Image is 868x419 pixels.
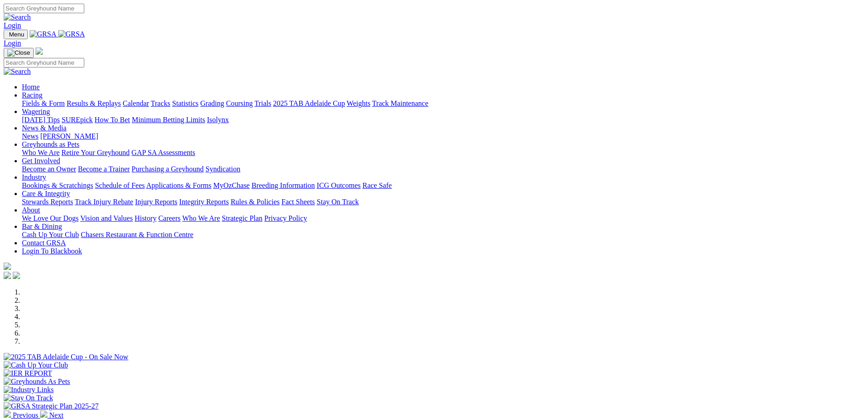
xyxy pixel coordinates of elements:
a: How To Bet [95,116,130,124]
button: Toggle navigation [4,48,34,58]
a: Chasers Restaurant & Function Centre [81,231,193,238]
a: Injury Reports [135,198,177,206]
span: Previous [13,411,38,419]
a: Contact GRSA [22,239,66,247]
img: Industry Links [4,386,54,394]
a: Fields & Form [22,99,65,107]
a: Track Injury Rebate [75,198,133,206]
img: GRSA Strategic Plan 2025-27 [4,402,98,410]
a: Careers [158,214,180,222]
a: Login [4,21,21,29]
a: Privacy Policy [264,214,307,222]
a: Purchasing a Greyhound [132,165,204,173]
a: Who We Are [182,214,220,222]
a: Cash Up Your Club [22,231,79,238]
a: Industry [22,173,46,181]
a: MyOzChase [213,181,250,189]
div: Industry [22,181,864,190]
a: Bookings & Scratchings [22,181,93,189]
a: Login [4,39,21,47]
a: News [22,132,38,140]
a: Tracks [151,99,170,107]
img: GRSA [30,30,56,38]
img: IER REPORT [4,369,52,378]
span: Menu [9,31,24,38]
img: twitter.svg [13,272,20,279]
img: Search [4,67,31,76]
a: Race Safe [362,181,391,189]
a: Bar & Dining [22,222,62,230]
a: Vision and Values [80,214,133,222]
img: chevron-left-pager-white.svg [4,410,11,418]
img: logo-grsa-white.png [36,47,43,55]
div: Racing [22,99,864,108]
a: Retire Your Greyhound [62,149,130,156]
a: Home [22,83,40,91]
a: Weights [347,99,370,107]
a: Login To Blackbook [22,247,82,255]
a: Calendar [123,99,149,107]
a: Care & Integrity [22,190,70,197]
a: [PERSON_NAME] [40,132,98,140]
a: Who We Are [22,149,60,156]
img: 2025 TAB Adelaide Cup - On Sale Now [4,353,128,361]
a: Breeding Information [252,181,315,189]
a: Stewards Reports [22,198,73,206]
a: ICG Outcomes [317,181,360,189]
a: Coursing [226,99,253,107]
img: chevron-right-pager-white.svg [40,410,47,418]
a: [DATE] Tips [22,116,60,124]
a: Trials [254,99,271,107]
a: Applications & Forms [146,181,211,189]
a: Next [40,411,63,419]
a: Integrity Reports [179,198,229,206]
a: Become an Owner [22,165,76,173]
a: About [22,206,40,214]
div: News & Media [22,132,864,140]
a: News & Media [22,124,67,132]
a: Stay On Track [317,198,359,206]
div: Get Involved [22,165,864,173]
a: Track Maintenance [372,99,428,107]
button: Toggle navigation [4,30,28,39]
div: Bar & Dining [22,231,864,239]
img: Close [7,49,30,57]
a: Rules & Policies [231,198,280,206]
a: Statistics [172,99,199,107]
a: Wagering [22,108,50,115]
div: Care & Integrity [22,198,864,206]
a: Results & Replays [67,99,121,107]
img: facebook.svg [4,272,11,279]
a: Greyhounds as Pets [22,140,79,148]
a: Become a Trainer [78,165,130,173]
span: Next [49,411,63,419]
img: Stay On Track [4,394,53,402]
a: Schedule of Fees [95,181,144,189]
input: Search [4,4,84,13]
a: Isolynx [207,116,229,124]
a: History [134,214,156,222]
input: Search [4,58,84,67]
img: Greyhounds As Pets [4,378,70,386]
a: GAP SA Assessments [132,149,195,156]
img: Search [4,13,31,21]
a: Fact Sheets [282,198,315,206]
img: logo-grsa-white.png [4,263,11,270]
a: Minimum Betting Limits [132,116,205,124]
div: Wagering [22,116,864,124]
a: Get Involved [22,157,60,165]
img: GRSA [58,30,85,38]
a: SUREpick [62,116,92,124]
a: We Love Our Dogs [22,214,78,222]
div: Greyhounds as Pets [22,149,864,157]
div: About [22,214,864,222]
img: Cash Up Your Club [4,361,68,369]
a: Previous [4,411,40,419]
a: Racing [22,91,42,99]
a: Syndication [205,165,240,173]
a: Grading [200,99,224,107]
a: Strategic Plan [222,214,262,222]
a: 2025 TAB Adelaide Cup [273,99,345,107]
